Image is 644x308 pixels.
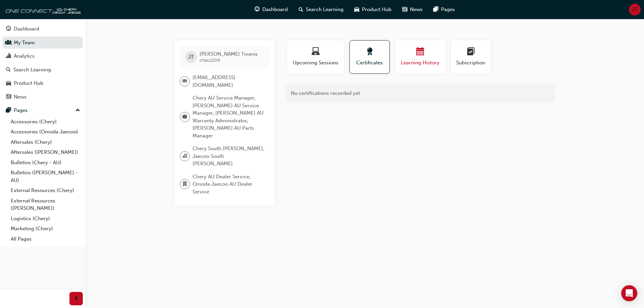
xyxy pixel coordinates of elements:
a: Product Hub [3,77,83,89]
span: people-icon [6,40,11,46]
a: search-iconSearch Learning [293,3,349,16]
span: prev-icon [74,295,79,303]
a: Accessories (Chery) [8,117,83,127]
span: news-icon [6,94,11,100]
a: pages-iconPages [428,3,460,16]
button: Pages [3,104,83,117]
a: Logistics (Chery) [8,213,83,224]
button: JT [629,4,641,15]
span: Dashboard [262,6,288,13]
button: DashboardMy TeamAnalyticsSearch LearningProduct HubNews [3,21,83,104]
button: Subscription [451,40,491,74]
span: chau1206 [200,57,220,63]
button: Learning History [395,40,445,74]
a: car-iconProduct Hub [349,3,397,16]
span: guage-icon [255,5,260,14]
span: Product Hub [362,6,391,13]
button: Certificates [350,40,390,74]
img: oneconnect [3,3,80,16]
a: news-iconNews [397,3,428,16]
span: Chery AU Dealer Service, Omoda Jaecoo AU Dealer Service [193,173,264,196]
span: car-icon [6,80,11,86]
button: Upcoming Sessions [287,40,344,74]
span: search-icon [299,5,303,14]
span: JT [188,53,194,61]
div: Search Learning [13,66,51,74]
a: Marketing (Chery) [8,224,83,234]
a: Bulletins (Chery - AU) [8,158,83,168]
a: Aftersales ([PERSON_NAME]) [8,147,83,158]
a: guage-iconDashboard [249,3,293,16]
a: External Resources (Chery) [8,185,83,196]
div: Product Hub [14,79,43,87]
span: email-icon [182,77,187,86]
div: Pages [14,107,28,114]
span: news-icon [402,5,407,14]
span: guage-icon [6,26,11,32]
span: award-icon [366,48,374,57]
a: All Pages [8,234,83,244]
span: Pages [441,6,455,13]
span: Subscription [456,59,486,67]
div: Analytics [14,52,35,60]
span: laptop-icon [312,48,320,57]
span: [EMAIL_ADDRESS][DOMAIN_NAME] [193,74,264,89]
span: Chery AU Service Manager, [PERSON_NAME] AU Service Manager, [PERSON_NAME] AU Warranty Administrat... [193,94,264,139]
span: briefcase-icon [182,113,187,121]
span: search-icon [6,67,11,73]
span: pages-icon [6,108,11,114]
div: Dashboard [14,25,39,33]
a: Aftersales (Chery) [8,137,83,147]
span: Upcoming Sessions [292,59,339,67]
span: department-icon [182,180,187,189]
span: Chery South [PERSON_NAME], Jaecoo South [PERSON_NAME] [193,145,264,168]
a: Analytics [3,50,83,62]
a: Bulletins ([PERSON_NAME] - AU) [8,168,83,185]
a: News [3,91,83,103]
a: Accessories (Omoda Jaecoo) [8,127,83,137]
a: My Team [3,37,83,49]
div: News [14,93,26,101]
span: pages-icon [433,5,438,14]
span: Learning History [400,59,440,67]
span: car-icon [354,5,359,14]
span: learningplan-icon [467,48,475,57]
span: organisation-icon [182,152,187,161]
span: chart-icon [6,53,11,59]
span: calendar-icon [416,48,424,57]
span: [PERSON_NAME] Tivanis [200,51,258,57]
span: Search Learning [306,6,343,13]
span: News [410,6,423,13]
span: Certificates [355,59,384,67]
span: JT [632,6,638,13]
div: Open Intercom Messenger [621,285,637,301]
a: External Resources ([PERSON_NAME]) [8,196,83,213]
a: Dashboard [3,23,83,35]
a: Search Learning [3,64,83,76]
span: up-icon [75,106,80,115]
div: No certifications recorded yet [286,84,555,102]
